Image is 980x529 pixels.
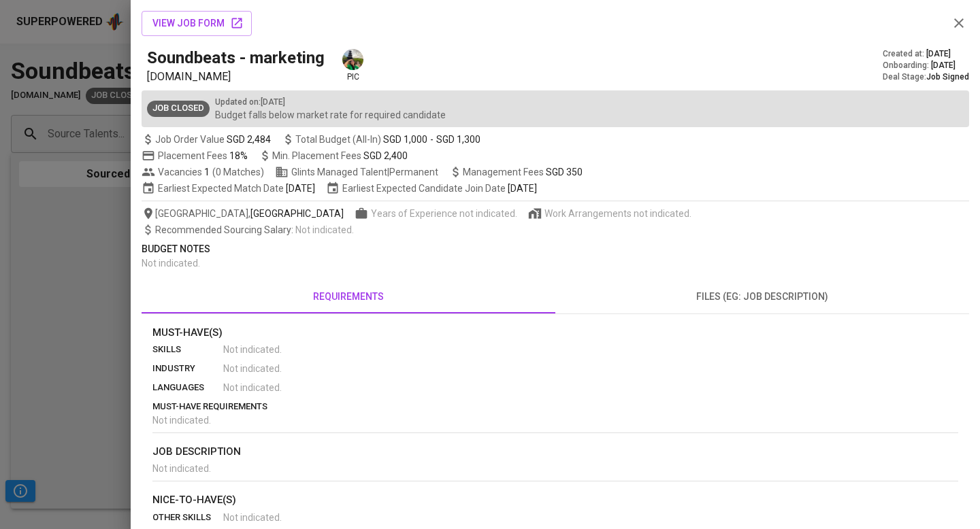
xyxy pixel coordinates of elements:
p: languages [152,381,223,394]
span: Years of Experience not indicated. [371,207,517,220]
span: Job Signed [926,72,969,82]
span: [DATE] [286,182,315,195]
span: view job form [152,15,241,32]
div: pic [341,48,365,83]
p: other skills [152,511,223,524]
p: Budget Notes [142,242,969,256]
span: [DATE] [931,60,955,71]
span: 1 [202,165,210,179]
span: Earliest Expected Candidate Join Date [326,182,537,195]
span: Recommended Sourcing Salary : [155,224,295,235]
span: Earliest Expected Match Date [142,182,315,195]
p: Must-Have(s) [152,325,958,341]
p: nice-to-have(s) [152,492,958,508]
span: Min. Placement Fees [272,150,408,161]
span: Not indicated . [142,258,200,269]
span: SGD 1,300 [436,133,480,146]
button: view job form [142,11,252,36]
span: SGD 350 [546,167,583,177]
span: [DATE] [926,48,951,60]
span: SGD 1,000 [383,133,427,146]
span: Not indicated . [152,463,211,474]
p: Updated on : [DATE] [215,96,446,108]
h5: Soundbeats - marketing [147,47,325,69]
span: Job Order Value [142,133,271,146]
span: Management Fees [463,167,583,177]
p: must-have requirements [152,400,958,413]
span: [DOMAIN_NAME] [147,70,231,83]
p: skills [152,343,223,356]
span: Not indicated . [295,224,354,235]
span: files (eg: job description) [563,288,961,305]
span: 18% [229,150,248,161]
span: SGD 2,484 [227,133,271,146]
span: Job Closed [147,102,210,115]
span: Vacancies ( 0 Matches ) [142,165,264,179]
span: [GEOGRAPHIC_DATA] [250,207,344,220]
span: - [430,133,434,146]
p: Budget falls below market rate for required candidate [215,108,446,122]
div: Onboarding : [883,60,969,71]
span: Not indicated . [223,381,282,394]
span: [GEOGRAPHIC_DATA] , [142,207,344,220]
span: Placement Fees [158,150,248,161]
p: industry [152,362,223,375]
span: Work Arrangements not indicated. [544,207,691,220]
p: job description [152,444,958,460]
img: eva@glints.com [342,49,363,70]
span: Not indicated . [223,343,282,356]
span: Total Budget (All-In) [282,133,480,146]
span: Not indicated . [223,511,282,524]
div: Deal Stage : [883,71,969,83]
div: Created at : [883,48,969,60]
span: Not indicated . [223,362,282,375]
span: [DATE] [508,182,537,195]
span: Glints Managed Talent | Permanent [275,165,438,179]
span: SGD 2,400 [363,150,408,161]
span: Not indicated . [152,415,211,426]
span: requirements [150,288,547,305]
